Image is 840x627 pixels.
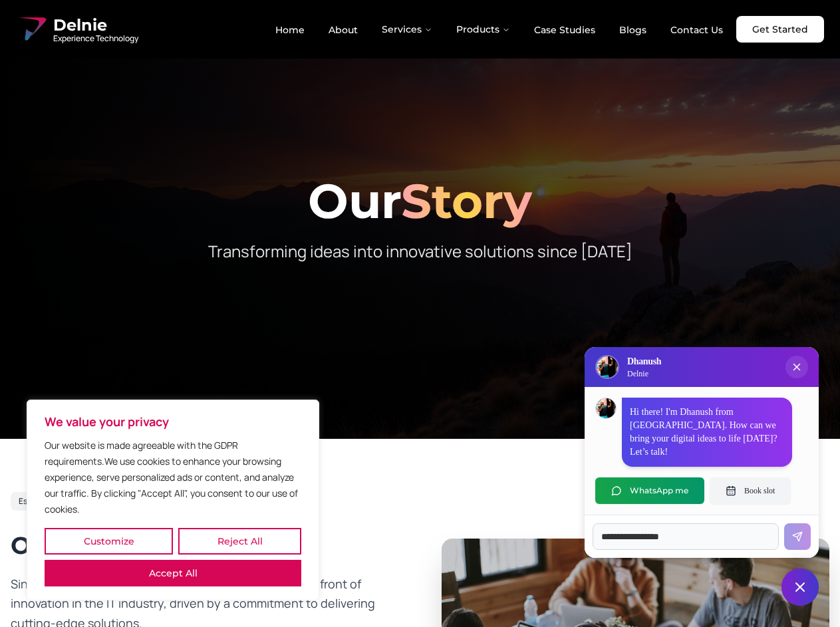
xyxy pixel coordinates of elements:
span: Experience Technology [53,33,138,44]
nav: Main [265,16,734,43]
a: Get Started [736,16,824,43]
img: Dhanush [596,398,616,418]
button: Reject All [178,528,301,555]
img: Delnie Logo [597,356,618,378]
a: Home [265,19,315,41]
p: Delnie [627,368,661,379]
button: WhatsApp me [595,477,704,504]
button: Customize [45,528,173,555]
button: Close chat [781,568,819,606]
h1: Our [11,177,829,225]
button: Services [371,16,443,43]
h2: Our Journey [11,532,399,559]
span: Est. 2017 [19,496,51,507]
span: Story [401,172,532,230]
a: Case Studies [523,19,606,41]
a: Delnie Logo Full [16,13,138,45]
p: Transforming ideas into innovative solutions since [DATE] [165,241,676,262]
a: Blogs [609,19,657,41]
h3: Dhanush [627,355,661,368]
p: We value your privacy [45,414,301,430]
p: Our website is made agreeable with the GDPR requirements.We use cookies to enhance your browsing ... [45,438,301,517]
a: Contact Us [660,19,734,41]
button: Close chat popup [785,356,808,378]
a: About [318,19,368,41]
button: Book slot [710,477,791,504]
button: Products [446,16,521,43]
button: Accept All [45,560,301,586]
img: Delnie Logo [16,13,48,45]
p: Hi there! I'm Dhanush from [GEOGRAPHIC_DATA]. How can we bring your digital ideas to life [DATE]?... [630,406,784,459]
span: Delnie [53,15,138,36]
